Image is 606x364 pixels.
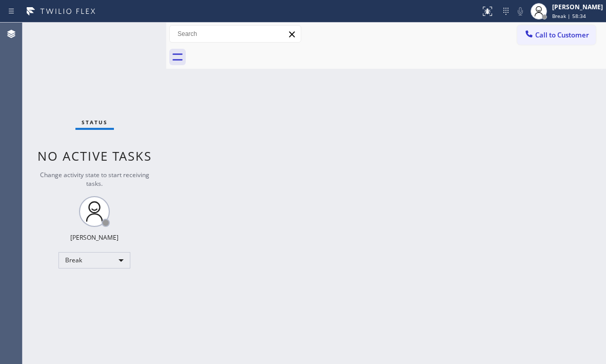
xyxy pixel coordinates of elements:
span: Break | 58:34 [552,12,586,20]
span: No active tasks [37,147,152,164]
span: Change activity state to start receiving tasks. [40,170,149,188]
input: Search [170,26,301,42]
button: Mute [513,4,527,18]
div: [PERSON_NAME] [552,3,603,11]
div: [PERSON_NAME] [70,233,119,242]
button: Call to Customer [517,25,596,45]
div: Break [58,252,130,269]
span: Status [82,119,108,126]
span: Call to Customer [535,30,589,40]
